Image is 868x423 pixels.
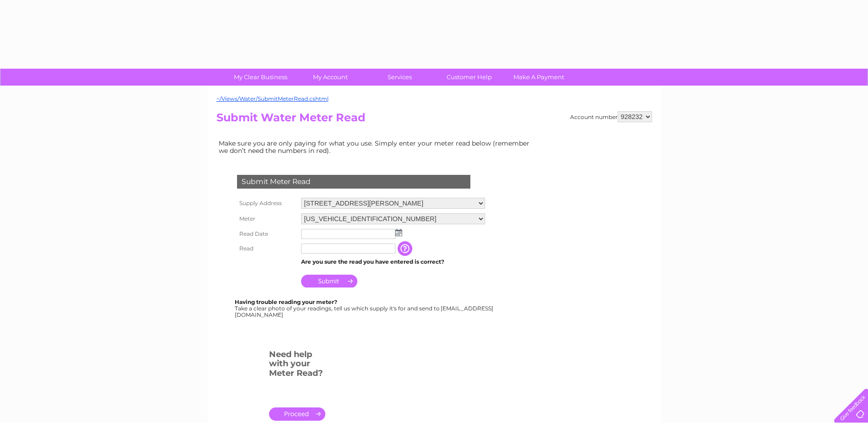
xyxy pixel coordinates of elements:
div: Account number [570,111,652,122]
a: My Clear Business [223,69,298,86]
h3: Need help with your Meter Read? [269,348,325,383]
a: My Account [292,69,368,86]
input: Submit [301,275,357,287]
b: Having trouble reading your meter? [235,298,337,305]
th: Meter [235,211,299,227]
div: Take a clear photo of your readings, tell us which supply it's for and send to [EMAIL_ADDRESS][DO... [235,299,495,318]
td: Are you sure the read you have entered is correct? [299,256,487,268]
td: Make sure you are only paying for what you use. Simply enter your meter read below (remember we d... [216,137,537,157]
th: Read Date [235,227,299,241]
h2: Submit Water Meter Read [216,111,652,129]
a: . [269,407,325,421]
th: Read [235,241,299,256]
a: Make A Payment [501,69,577,86]
img: ... [395,229,402,236]
input: Information [398,241,414,256]
th: Supply Address [235,195,299,211]
a: ~/Views/Water/SubmitMeterRead.cshtml [216,95,329,102]
a: Customer Help [431,69,507,86]
div: Submit Meter Read [237,175,470,189]
a: Services [362,69,437,86]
